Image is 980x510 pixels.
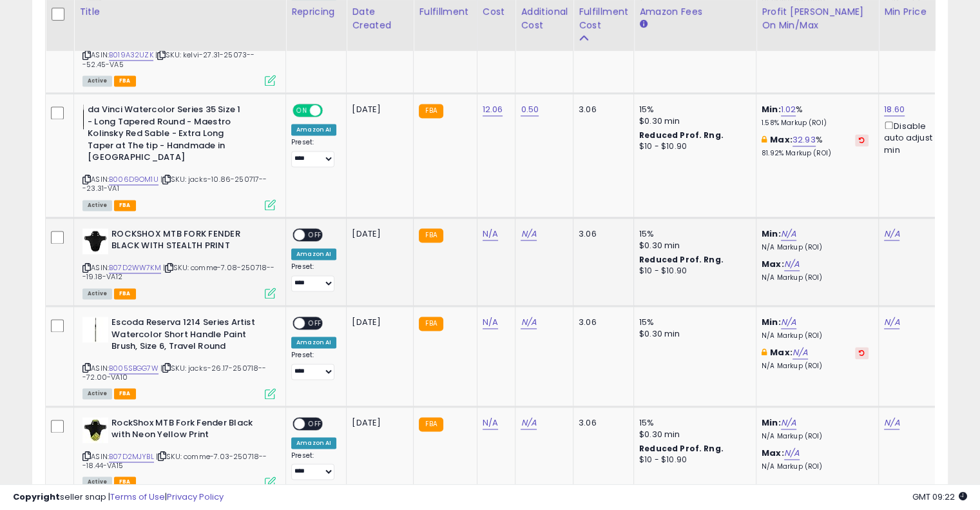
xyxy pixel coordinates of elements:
a: 12.06 [483,103,503,116]
a: 32.93 [793,133,816,146]
div: Amazon AI [291,124,336,135]
a: N/A [483,417,498,429]
a: B019A32UZK [109,50,153,61]
div: seller snap | | [13,491,224,504]
span: All listings currently available for purchase on Amazon [82,388,112,399]
div: Disable auto adjust min [884,119,946,156]
span: | SKU: jacks-26.17-250718---72.00-VA10 [82,363,267,382]
a: N/A [781,417,796,429]
div: % [762,134,869,158]
div: 15% [639,104,746,115]
div: Amazon AI [291,337,336,348]
div: $0.30 min [639,240,746,251]
div: $0.30 min [639,115,746,127]
b: Max: [770,346,793,358]
a: N/A [521,417,536,429]
div: Fulfillment [419,5,471,19]
div: 15% [639,317,746,328]
a: N/A [784,258,800,271]
b: RockShox MTB Fork Fender Black with Neon Yellow Print [111,417,268,444]
div: Preset: [291,451,336,480]
div: $0.30 min [639,429,746,440]
a: B006D9OM1U [109,174,159,185]
a: 18.60 [884,103,905,116]
div: [DATE] [352,228,403,240]
div: Amazon Fees [639,5,751,19]
p: N/A Markup (ROI) [762,273,869,282]
span: | SKU: kelvi-27.31-25073---52.45-VA5 [82,50,255,69]
a: B005SBGG7W [109,363,159,374]
i: Revert to store-level Max Markup [859,137,865,143]
span: OFF [305,318,325,329]
div: $10 - $10.90 [639,266,746,277]
div: Additional Cost [521,5,568,32]
p: N/A Markup (ROI) [762,331,869,340]
b: Min: [762,417,781,429]
div: 3.06 [579,417,624,429]
p: N/A Markup (ROI) [762,362,869,371]
span: All listings currently available for purchase on Amazon [82,200,112,211]
span: All listings currently available for purchase on Amazon [82,288,112,299]
span: OFF [305,229,325,240]
span: FBA [114,200,136,211]
b: Reduced Prof. Rng. [639,443,724,454]
span: FBA [114,75,136,86]
a: Privacy Policy [167,491,224,503]
div: Title [79,5,280,19]
b: Escoda Reserva 1214 Series Artist Watercolor Short Handle Paint Brush, Size 6, Travel Round [111,317,268,356]
a: N/A [884,228,899,240]
div: ASIN: [82,317,276,398]
a: N/A [793,346,808,359]
small: FBA [419,417,443,431]
div: $0.30 min [639,328,746,340]
span: FBA [114,388,136,399]
div: Profit [PERSON_NAME] on Min/Max [762,5,873,32]
b: Min: [762,316,781,328]
div: Amazon AI [291,437,336,449]
div: 15% [639,417,746,429]
small: FBA [419,228,443,242]
div: Preset: [291,351,336,380]
b: ROCKSHOX MTB FORK FENDER BLACK WITH STEALTH PRINT [111,228,268,255]
div: Amazon AI [291,248,336,260]
b: Max: [770,133,793,146]
a: B07D2MJYBL [109,451,154,462]
b: da Vinci Watercolor Series 35 Size 1 - Long Tapered Round - Maestro Kolinsky Red Sable - Extra Lo... [88,104,244,167]
span: 2025-08-11 09:22 GMT [912,491,967,503]
p: 1.58% Markup (ROI) [762,119,869,128]
div: $10 - $10.90 [639,141,746,152]
a: N/A [521,316,536,329]
div: % [762,104,869,128]
a: N/A [483,228,498,240]
div: Fulfillment Cost [579,5,628,32]
p: 81.92% Markup (ROI) [762,149,869,158]
span: OFF [305,418,325,429]
a: N/A [884,417,899,429]
span: | SKU: comme-7.03-250718---18.44-VA15 [82,451,267,471]
a: N/A [784,447,800,460]
i: This overrides the store level max markup for this listing [762,135,767,144]
a: Terms of Use [110,491,165,503]
div: Preset: [291,138,336,167]
span: All listings currently available for purchase on Amazon [82,75,112,86]
div: $10 - $10.90 [639,455,746,466]
b: Max: [762,258,784,270]
b: Reduced Prof. Rng. [639,254,724,265]
img: 31a0xTvZwKL._SL40_.jpg [82,417,108,443]
div: ASIN: [82,228,276,297]
a: 0.50 [521,103,539,116]
div: Preset: [291,262,336,291]
a: N/A [781,228,796,240]
p: N/A Markup (ROI) [762,462,869,471]
a: N/A [521,228,536,240]
div: 3.06 [579,228,624,240]
div: 3.06 [579,104,624,115]
b: Min: [762,103,781,115]
div: Cost [483,5,510,19]
b: Max: [762,447,784,459]
div: ASIN: [82,417,276,486]
span: | SKU: jacks-10.86-250717---23.31-VA1 [82,174,267,193]
span: ON [294,105,310,116]
img: 3161YEiX4qL._SL40_.jpg [82,228,108,254]
div: [DATE] [352,104,403,115]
